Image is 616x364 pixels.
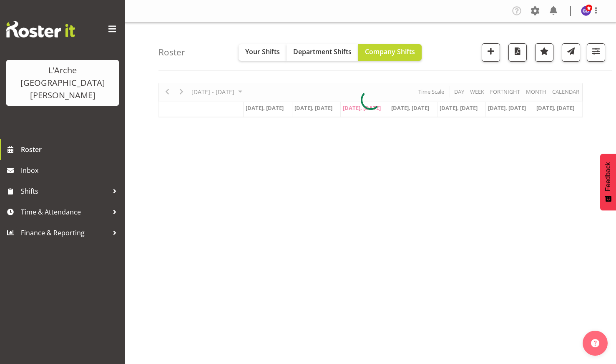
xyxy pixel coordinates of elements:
h4: Roster [158,47,185,57]
button: Download a PDF of the roster according to the set date range. [508,43,527,62]
span: Your Shifts [245,47,280,56]
button: Your Shifts [239,44,287,61]
img: help-xxl-2.png [591,339,599,347]
button: Highlight an important date within the roster. [535,43,553,62]
span: Company Shifts [365,47,415,56]
button: Feedback - Show survey [600,154,616,210]
span: Time & Attendance [21,206,108,218]
button: Send a list of all shifts for the selected filtered period to all rostered employees. [562,43,580,62]
div: L'Arche [GEOGRAPHIC_DATA][PERSON_NAME] [15,64,111,102]
span: Inbox [21,164,121,177]
span: Finance & Reporting [21,227,108,239]
img: Rosterit website logo [6,21,75,37]
button: Add a new shift [482,43,500,62]
img: gillian-bradshaw10168.jpg [581,6,591,16]
span: Shifts [21,185,108,197]
button: Company Shifts [358,44,422,61]
span: Feedback [604,162,612,191]
button: Department Shifts [287,44,358,61]
button: Filter Shifts [587,43,605,62]
span: Department Shifts [293,47,352,56]
span: Roster [21,143,121,156]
